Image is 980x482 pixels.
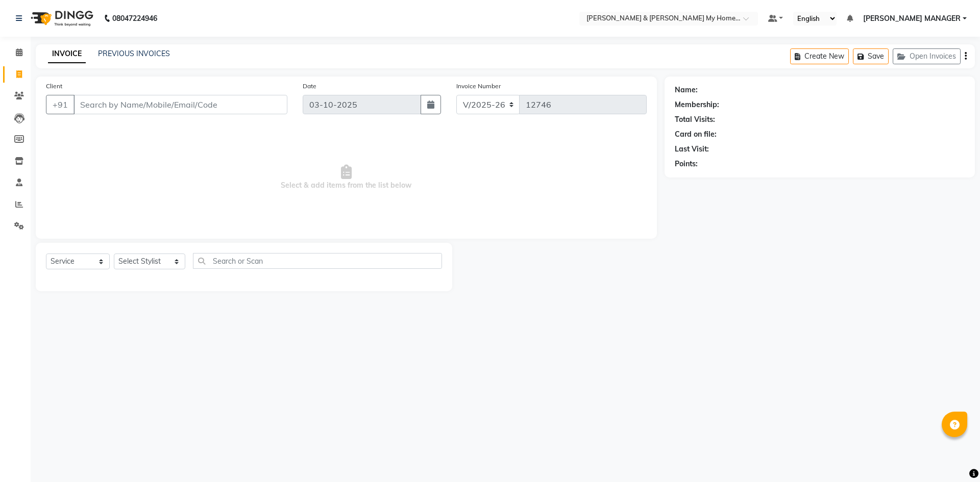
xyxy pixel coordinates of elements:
[193,253,442,269] input: Search or Scan
[853,48,889,64] button: Save
[675,144,709,155] div: Last Visit:
[675,114,715,125] div: Total Visits:
[675,99,719,110] div: Membership:
[46,126,647,229] span: Select & add items from the list below
[675,129,717,140] div: Card on file:
[26,4,96,33] img: logo
[303,82,316,91] label: Date
[73,95,287,114] input: Search by Name/Mobile/Email/Code
[456,82,501,91] label: Invoice Number
[98,49,170,58] a: PREVIOUS INVOICES
[863,13,961,24] span: [PERSON_NAME] MANAGER
[46,95,75,114] button: +91
[893,48,961,64] button: Open Invoices
[675,85,698,95] div: Name:
[790,48,849,64] button: Create New
[675,159,698,169] div: Points:
[48,45,86,63] a: INVOICE
[46,82,62,91] label: Client
[112,4,157,33] b: 08047224946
